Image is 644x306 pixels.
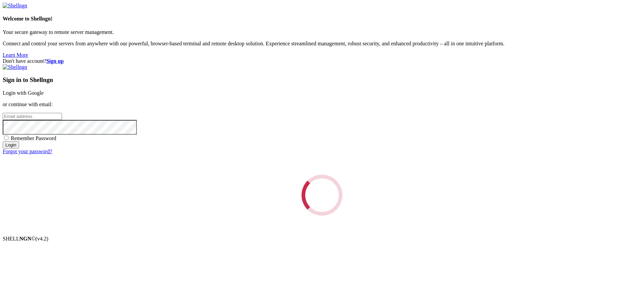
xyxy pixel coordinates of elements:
h4: Welcome to Shellngn! [3,16,641,22]
p: or continue with email: [3,101,641,107]
div: Don't have account? [3,58,641,64]
b: NGN [19,236,32,242]
a: Login with Google [3,90,44,96]
span: 4.2.0 [36,236,49,242]
a: Learn More [3,52,28,58]
img: Shellngn [3,3,27,9]
a: Forgot your password? [3,148,52,154]
input: Email address [3,113,62,120]
a: Sign up [46,58,64,64]
span: Remember Password [11,135,56,141]
p: Connect and control your servers from anywhere with our powerful, browser-based terminal and remo... [3,41,641,47]
h3: Sign in to Shellngn [3,76,641,84]
p: Your secure gateway to remote server management. [3,29,641,35]
span: SHELL © [3,236,48,242]
div: Loading... [302,175,342,216]
input: Login [3,141,19,148]
input: Remember Password [4,136,8,140]
img: Shellngn [3,64,27,70]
